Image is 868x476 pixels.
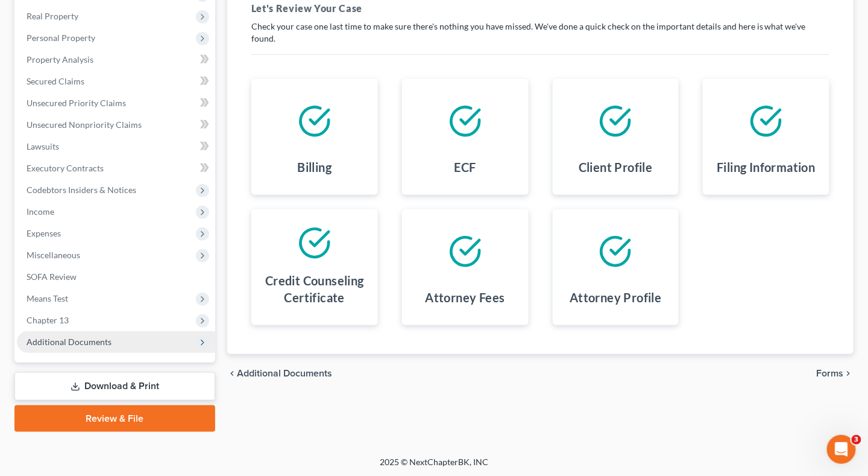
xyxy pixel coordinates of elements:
span: Personal Property [27,33,95,43]
a: Lawsuits [17,136,215,157]
span: Income [27,206,54,217]
a: Unsecured Nonpriority Claims [17,114,215,136]
a: Download & Print [14,372,215,401]
span: Executory Contracts [27,163,104,173]
span: Codebtors Insiders & Notices [27,185,136,195]
span: Forms [817,369,844,378]
iframe: Intercom live chat [827,435,856,464]
span: Additional Documents [27,337,112,347]
a: Secured Claims [17,71,215,92]
span: SOFA Review [27,271,77,282]
span: Unsecured Priority Claims [27,98,126,108]
i: chevron_right [844,369,854,378]
a: Property Analysis [17,49,215,71]
span: Means Test [27,293,68,303]
h4: Attorney Profile [570,289,661,306]
span: Chapter 13 [27,315,69,325]
h4: Billing [297,159,332,176]
p: Check your case one last time to make sure there's nothing you have missed. We've done a quick ch... [251,21,829,45]
a: Executory Contracts [17,157,215,179]
span: Additional Documents [237,369,332,378]
h4: Client Profile [579,159,653,176]
button: Forms chevron_right [817,369,854,378]
span: Expenses [27,228,61,238]
a: Review & File [14,405,215,432]
i: chevron_left [227,369,237,378]
span: Miscellaneous [27,250,80,260]
span: Property Analysis [27,54,93,65]
span: Lawsuits [27,141,59,151]
a: Unsecured Priority Claims [17,92,215,114]
span: Secured Claims [27,76,84,86]
h4: Filing Information [717,159,816,176]
span: 3 [852,435,861,445]
a: chevron_left Additional Documents [227,369,332,378]
h5: Let's Review Your Case [251,1,829,16]
span: Real Property [27,11,78,21]
a: SOFA Review [17,266,215,288]
h4: ECF [454,159,476,176]
h4: Attorney Fees [426,289,505,306]
h4: Credit Counseling Certificate [261,272,368,306]
span: Unsecured Nonpriority Claims [27,119,142,130]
